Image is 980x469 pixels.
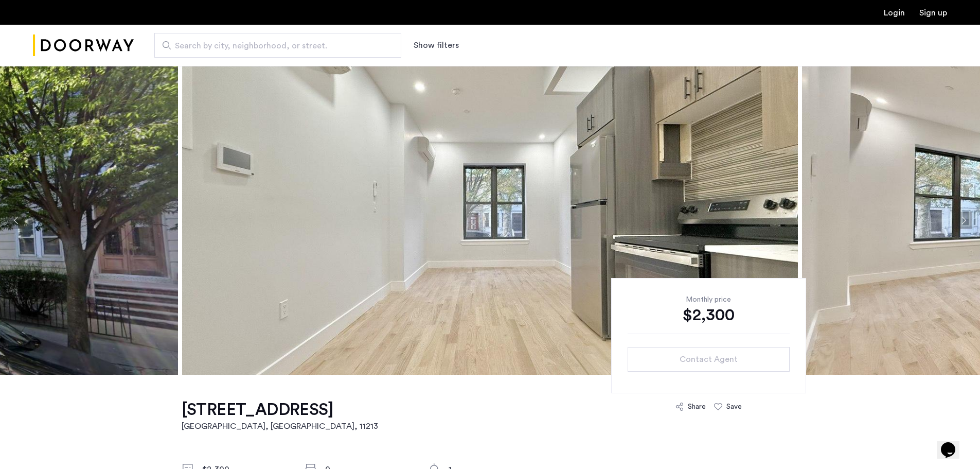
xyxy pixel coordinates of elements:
span: Contact Agent [680,353,738,366]
a: Registration [919,9,947,17]
img: apartment [182,66,798,375]
div: Monthly price [628,294,790,305]
div: Share [688,402,706,412]
button: Next apartment [955,212,972,229]
div: Save [726,402,742,412]
button: button [628,347,790,372]
h2: [GEOGRAPHIC_DATA], [GEOGRAPHIC_DATA] , 11213 [182,420,378,432]
button: Show or hide filters [414,39,459,51]
a: Cazamio Logo [33,26,134,65]
img: logo [33,26,134,65]
a: [STREET_ADDRESS][GEOGRAPHIC_DATA], [GEOGRAPHIC_DATA], 11213 [182,399,378,432]
div: $2,300 [628,305,790,325]
a: Login [884,9,905,17]
span: Search by city, neighborhood, or street. [175,40,372,52]
input: Apartment Search [154,33,401,58]
iframe: chat widget [937,428,970,459]
h1: [STREET_ADDRESS] [182,399,378,420]
button: Previous apartment [8,212,25,229]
